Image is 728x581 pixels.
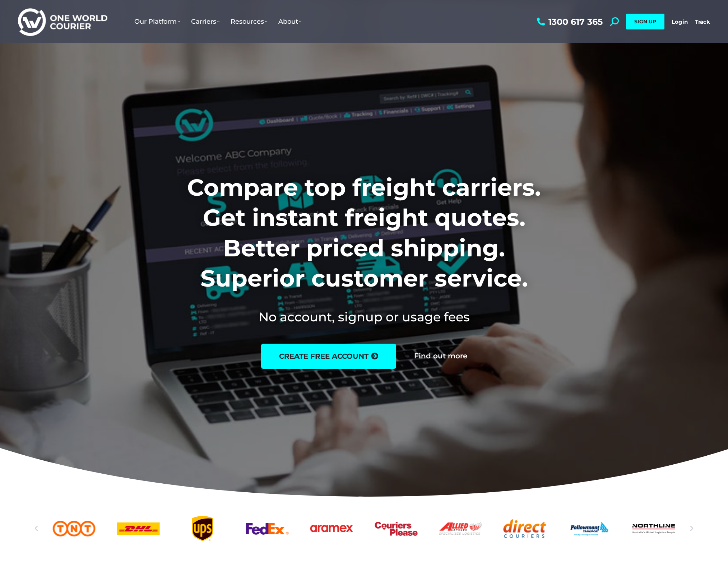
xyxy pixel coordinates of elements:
[626,14,664,29] a: SIGN UP
[140,308,588,326] h2: No account, signup or usage fees
[191,18,220,25] span: Carriers
[632,516,675,541] div: 11 / 25
[129,10,186,33] a: Our Platform
[117,516,160,541] div: 3 / 25
[375,516,417,541] a: Couriers Please logo
[181,516,224,541] a: UPS logo
[186,10,225,33] a: Carriers
[439,516,482,541] a: Allied Express logo
[672,18,688,25] a: Login
[181,516,224,541] div: 4 / 25
[535,17,603,26] a: 1300 617 365
[568,516,611,541] div: 10 / 25
[439,516,482,541] div: 8 / 25
[246,516,288,541] a: FedEx logo
[504,516,546,541] a: Direct Couriers logo
[310,516,353,541] a: Aramex_logo
[134,18,180,25] span: Our Platform
[18,7,107,36] img: One World Courier
[632,516,675,541] a: Northline logo
[414,352,467,360] a: Find out more
[278,18,302,25] span: About
[231,18,268,25] span: Resources
[634,18,656,25] span: SIGN UP
[568,516,611,541] a: Followmont transoirt web logo
[225,10,273,33] a: Resources
[52,516,95,541] div: 2 / 25
[52,516,675,541] div: Slides
[695,18,710,25] a: Track
[140,172,588,294] h1: Compare top freight carriers. Get instant freight quotes. Better priced shipping. Superior custom...
[310,516,353,541] div: 6 / 25
[52,516,95,541] a: TNT logo Australian freight company
[273,10,307,33] a: About
[375,516,417,541] div: 7 / 25
[504,516,546,541] div: 9 / 25
[246,516,288,541] div: 5 / 25
[117,516,160,541] a: DHl logo
[261,344,396,369] a: create free account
